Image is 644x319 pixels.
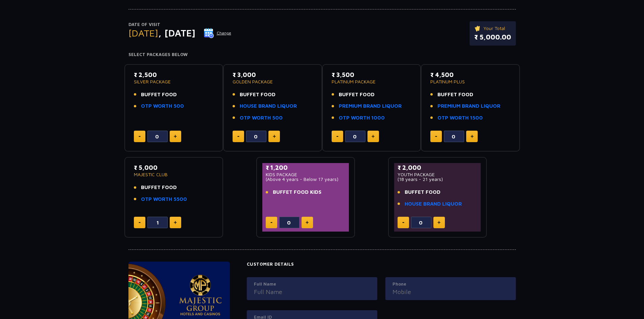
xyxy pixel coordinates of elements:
[339,102,402,110] a: PREMIUM BRAND LIQUOR
[139,222,141,223] img: minus
[247,262,516,267] h4: Customer Details
[141,195,187,203] a: OTP WORTH 5500
[254,287,370,296] input: Full Name
[402,222,404,223] img: minus
[273,188,321,196] span: BUFFET FOOD KIDS
[437,91,473,99] span: BUFFET FOOD
[339,91,375,99] span: BUFFET FOOD
[266,163,346,172] p: ₹ 1,200
[240,91,276,99] span: BUFFET FOOD
[266,177,346,182] p: (Above 4 years - Below 17 years)
[372,135,375,138] img: plus
[471,135,474,138] img: plus
[398,172,478,177] p: YOUTH PACKAGE
[141,102,184,110] a: OTP WORTH 500
[134,163,214,172] p: ₹ 5,000
[339,114,385,122] a: OTP WORTH 1000
[437,102,500,110] a: PREMIUM BRAND LIQUOR
[332,79,412,84] p: PLATINUM PACKAGE
[233,70,313,79] p: ₹ 3,000
[474,32,511,42] p: ₹ 5,000.00
[141,91,177,99] span: BUFFET FOOD
[336,136,338,137] img: minus
[392,281,509,288] label: Phone
[237,136,239,137] img: minus
[405,188,440,196] span: BUFFET FOOD
[204,28,232,38] button: Change
[437,114,483,122] a: OTP WORTH 1500
[240,114,283,122] a: OTP WORTH 500
[128,52,516,57] h4: Select Packages Below
[254,281,370,288] label: Full Name
[266,172,346,177] p: KIDS PACKAGE
[174,221,177,224] img: plus
[332,70,412,79] p: ₹ 3,500
[174,135,177,138] img: plus
[430,70,510,79] p: ₹ 4,500
[139,136,141,137] img: minus
[270,222,272,223] img: minus
[405,200,462,208] a: HOUSE BRAND LIQUOR
[474,25,511,32] p: Your Total
[306,221,309,224] img: plus
[233,79,313,84] p: GOLDEN PACKAGE
[392,287,509,296] input: Mobile
[273,135,276,138] img: plus
[158,27,195,38] span: , [DATE]
[398,177,478,182] p: (18 years - 21 years)
[128,21,232,28] p: Date of Visit
[398,163,478,172] p: ₹ 2,000
[134,172,214,177] p: MAJESTIC CLUB
[474,25,481,32] img: ticket
[435,136,437,137] img: minus
[128,27,158,38] span: [DATE]
[240,102,297,110] a: HOUSE BRAND LIQUOR
[134,79,214,84] p: SILVER PACKAGE
[134,70,214,79] p: ₹ 2,500
[437,221,440,224] img: plus
[141,184,177,191] span: BUFFET FOOD
[430,79,510,84] p: PLATINUM PLUS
